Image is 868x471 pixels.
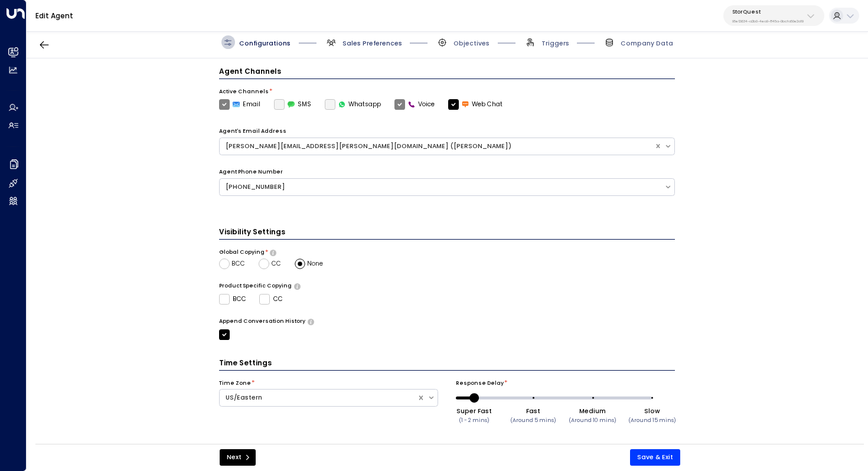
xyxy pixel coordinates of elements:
span: Sales Preferences [342,39,402,48]
label: Email [219,99,261,110]
span: Triggers [541,39,569,48]
label: Time Zone [219,380,251,388]
small: (Around 10 mins) [569,417,616,424]
div: Medium [569,407,616,416]
label: BCC [219,294,246,305]
button: Only use if needed, as email clients normally append the conversation history to outgoing emails.... [308,319,314,325]
button: Save & Exit [630,449,680,466]
label: Response Delay [456,380,504,388]
div: Slow [628,407,676,416]
button: Determine if there should be product-specific CC or BCC rules for all of the agent’s emails. Sele... [294,283,301,289]
h4: Agent Channels [219,66,676,79]
div: To activate this channel, please go to the Integrations page [274,99,312,110]
small: (Around 15 mins) [628,417,676,424]
span: BCC [231,259,245,269]
span: Objectives [453,39,490,48]
label: SMS [274,99,312,110]
h3: Time Settings [219,358,676,371]
label: CC [259,294,282,305]
button: StorQuest95e12634-a2b0-4ea9-845a-0bcfa50e2d19 [723,5,824,26]
span: None [307,259,323,269]
small: (Around 5 mins) [510,417,556,424]
label: Agent's Email Address [219,127,286,136]
label: Agent Phone Number [219,168,283,176]
label: Whatsapp [325,99,381,110]
div: Super Fast [456,407,492,416]
label: Product Specific Copying [219,282,292,290]
label: Global Copying [219,248,265,257]
span: CC [272,259,281,269]
p: StorQuest [732,8,804,15]
p: 95e12634-a2b0-4ea9-845a-0bcfa50e2d19 [732,19,804,24]
button: Choose whether the agent should include specific emails in the CC or BCC line of all outgoing ema... [270,250,276,256]
div: [PERSON_NAME][EMAIL_ADDRESS][PERSON_NAME][DOMAIN_NAME] ([PERSON_NAME]) [226,142,648,151]
label: Append Conversation History [219,318,305,326]
span: Company Data [621,39,673,48]
label: Active Channels [219,88,269,96]
label: Voice [394,99,435,110]
button: Next [220,449,256,466]
h3: Visibility Settings [219,227,676,240]
label: Web Chat [448,99,503,110]
div: To activate this channel, please go to the Integrations page [325,99,381,110]
span: Configurations [239,39,291,48]
div: Fast [510,407,556,416]
small: (1 - 2 mins) [459,417,490,424]
a: Edit Agent [35,11,73,21]
div: [PHONE_NUMBER] [226,182,658,192]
